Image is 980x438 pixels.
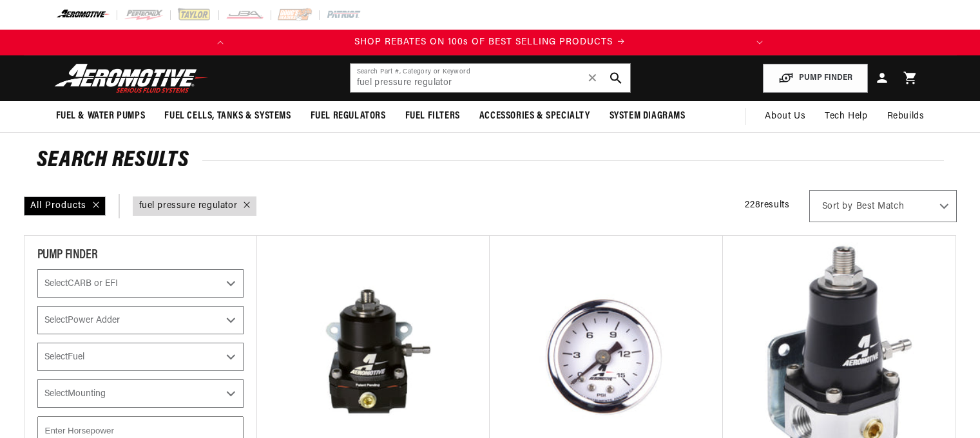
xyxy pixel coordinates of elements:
span: Fuel Filters [405,110,460,123]
span: Accessories & Specialty [479,110,590,123]
span: ✕ [587,68,599,88]
span: Fuel & Water Pumps [56,110,146,123]
button: Translation missing: en.sections.announcements.previous_announcement [207,30,233,55]
div: All Products [24,196,106,216]
select: Fuel [37,343,244,371]
span: 228 results [745,200,789,210]
slideshow-component: Translation missing: en.sections.announcements.announcement_bar [24,30,957,55]
a: SHOP REBATES ON 100s OF BEST SELLING PRODUCTS [233,35,747,50]
h2: Search Results [37,151,944,171]
span: SHOP REBATES ON 100s OF BEST SELLING PRODUCTS [354,37,613,47]
div: Announcement [233,35,747,50]
summary: Tech Help [815,101,877,132]
input: Search by Part Number, Category or Keyword [351,64,630,92]
summary: System Diagrams [600,101,695,131]
span: PUMP FINDER [37,249,98,262]
summary: Rebuilds [878,101,934,132]
span: Sort by [822,200,853,213]
select: Power Adder [37,306,244,334]
button: PUMP FINDER [763,64,868,93]
select: CARB or EFI [37,269,244,298]
summary: Fuel & Water Pumps [46,101,155,131]
summary: Fuel Filters [396,101,470,131]
select: Mounting [37,379,244,408]
button: Translation missing: en.sections.announcements.next_announcement [747,30,773,55]
span: Tech Help [825,110,867,124]
span: Rebuilds [887,110,925,124]
span: About Us [765,111,805,121]
a: fuel pressure regulator [139,199,238,213]
span: System Diagrams [610,110,686,123]
summary: Fuel Cells, Tanks & Systems [155,101,300,131]
span: Fuel Cells, Tanks & Systems [164,110,291,123]
span: Fuel Regulators [311,110,386,123]
summary: Fuel Regulators [301,101,396,131]
a: About Us [755,101,815,132]
summary: Accessories & Specialty [470,101,600,131]
img: Aeromotive [51,63,212,93]
button: search button [602,64,630,92]
select: Sort by [809,190,957,222]
div: 1 of 2 [233,35,747,50]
